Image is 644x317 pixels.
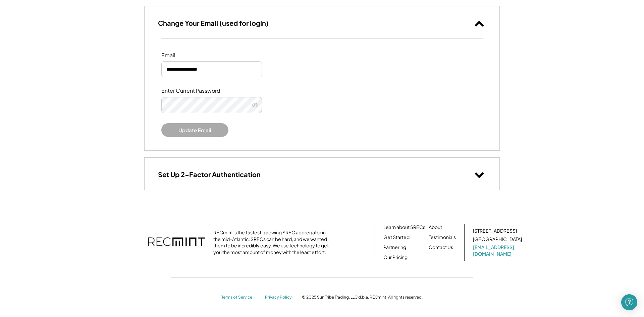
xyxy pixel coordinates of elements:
[265,295,295,300] a: Privacy Policy
[473,244,523,257] a: [EMAIL_ADDRESS][DOMAIN_NAME]
[161,123,228,137] button: Update Email
[383,244,406,251] a: Partnering
[429,234,456,241] a: Testimonials
[213,229,332,255] div: RECmint is the fastest-growing SREC aggregator in the mid-Atlantic. SRECs can be hard, and we wan...
[302,295,423,300] div: © 2025 Sun Tribe Trading, LLC d.b.a. RECmint. All rights reserved.
[161,87,228,94] div: Enter Current Password
[429,244,453,251] a: Contact Us
[383,254,408,261] a: Our Pricing
[158,170,261,179] h3: Set Up 2-Factor Authentication
[429,224,442,231] a: About
[473,236,522,243] div: [GEOGRAPHIC_DATA]
[383,234,410,241] a: Get Started
[158,19,269,27] h3: Change Your Email (used for login)
[148,231,205,254] img: recmint-logotype%403x.png
[221,295,258,300] a: Terms of Service
[621,294,637,310] div: Open Intercom Messenger
[383,224,425,231] a: Learn about SRECs
[473,228,517,234] div: [STREET_ADDRESS]
[161,52,228,59] div: Email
